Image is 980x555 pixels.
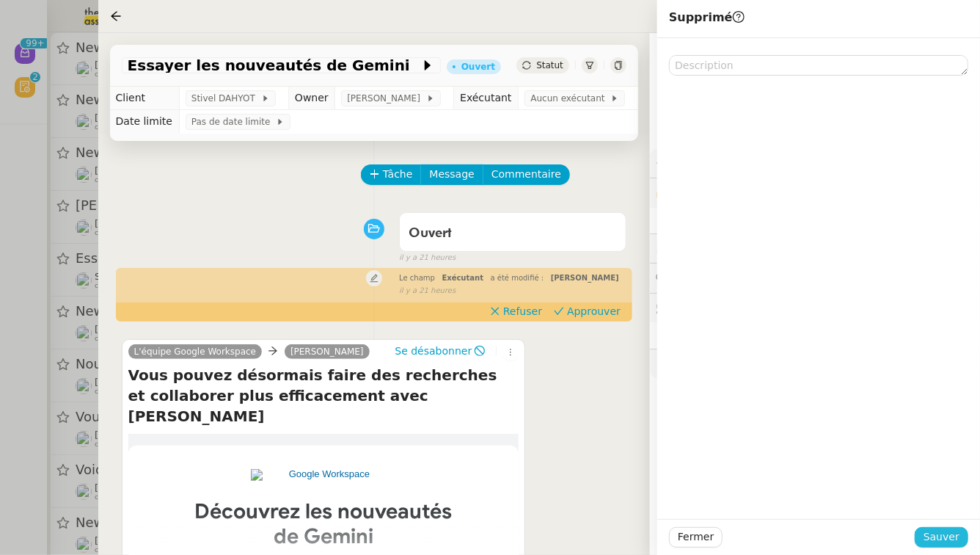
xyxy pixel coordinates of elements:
span: ⚙️ [656,155,732,172]
span: ⏲️ [656,242,826,254]
span: il y a 21 heures [399,285,456,297]
div: Ouvert [461,62,495,71]
span: Aucun exécutant [530,91,610,106]
div: 🕵️Autres demandes en cours 2 [650,294,980,322]
button: Refuser [484,303,548,319]
img: Google Workspace [251,469,396,481]
span: 💬 [656,272,750,283]
span: Refuser [503,304,542,319]
span: Supprimé [669,10,745,24]
span: Stivel DAHYOT [191,91,261,106]
span: Tâche [383,166,413,183]
span: il y a 21 heures [399,252,456,264]
a: [PERSON_NAME] [285,345,370,358]
div: 🔐Données client [650,178,980,207]
span: a été modifié : [491,274,544,282]
span: [PERSON_NAME] [551,274,619,282]
span: Essayer les nouveautés de Gemini [128,58,420,73]
td: Exécutant [454,87,519,110]
span: 🔐 [656,184,751,201]
p: Découvrez les nouveautés de Gemini [150,499,497,548]
span: Le champ [399,274,435,282]
div: 🧴Autres [650,349,980,378]
span: Message [429,166,474,183]
td: Owner [288,87,334,110]
span: [PERSON_NAME] [347,91,425,106]
div: ⚙️Procédures [650,149,980,178]
button: Tâche [361,164,422,185]
span: Commentaire [491,166,561,183]
td: Date limite [110,110,180,134]
td: Client [110,87,180,110]
div: 💬Commentaires [650,264,980,292]
a: L'équipe Google Workspace [128,345,262,358]
button: Message [420,164,483,185]
button: Sauver [915,527,968,548]
span: Exécutant [442,274,484,282]
button: Approuver [548,303,626,319]
span: Sauver [924,529,959,545]
span: Se désabonner [395,344,472,358]
span: 🧴 [656,358,701,369]
span: Ouvert [409,227,452,240]
span: 🕵️ [656,302,839,313]
h4: Vous pouvez désormais faire des recherches et collaborer plus efficacement avec [PERSON_NAME] [128,365,519,427]
span: Pas de date limite [191,115,276,129]
div: ⏲️Tâches 0:00 0actions [650,234,980,263]
span: Approuver [567,304,621,319]
button: Commentaire [483,164,570,185]
span: Statut [536,60,563,70]
button: Fermer [669,527,723,548]
button: Se désabonner [390,343,490,359]
span: Fermer [678,529,714,545]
